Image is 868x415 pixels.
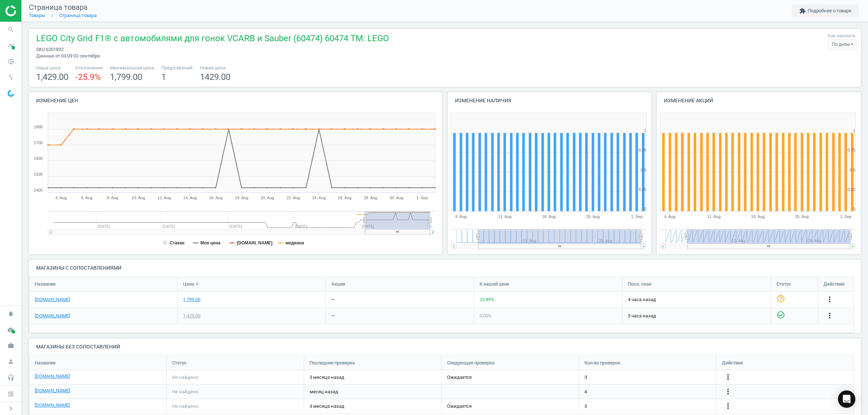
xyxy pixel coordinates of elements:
tspan: 4. Aug [55,196,67,200]
tspan: 1. Sep [840,214,852,219]
span: 3 [584,403,587,410]
i: timeline [4,39,18,52]
a: [DOMAIN_NAME] [35,296,70,303]
span: Ожидается [447,403,472,410]
button: extensionПодробнее о товаре [792,4,859,17]
span: Действия [722,360,743,366]
span: Название [35,360,56,366]
tspan: 16. Aug [209,196,222,200]
text: 0.5 [850,168,855,172]
button: more_vert [825,311,834,321]
div: 1,799.00 [183,296,200,303]
span: -25.9 % [76,72,101,82]
span: sku : [36,47,46,52]
span: Новая цена: [200,65,230,71]
span: 4 [584,389,587,395]
span: Наша цена [36,65,68,71]
tspan: Моя цена [200,240,221,245]
tspan: 11. Aug [498,214,511,219]
tspan: 4. Aug [455,214,466,219]
a: Товары [29,13,45,18]
div: — [331,296,335,303]
text: 1500 [34,172,43,176]
i: swap_vert [4,70,18,84]
tspan: 22. Aug [286,196,300,200]
tspan: S… [429,224,435,228]
tspan: 8. Aug [107,196,118,200]
i: cloud_done [4,323,18,337]
label: Как нарезать [828,33,856,39]
span: Название [35,281,56,287]
span: Статус [776,281,791,287]
span: 3 часа назад [628,313,765,319]
tspan: 11. Aug [707,214,720,219]
i: work [4,339,18,352]
span: Последняя проверка [310,360,355,366]
text: 1 [853,128,855,133]
h4: Изменение цен [29,92,442,109]
text: 0.25 [638,187,646,192]
i: more_vert [724,402,732,410]
span: Не найдено [172,403,198,410]
a: [DOMAIN_NAME] [35,388,70,394]
i: search [4,23,18,37]
h4: Изменение наличия [448,92,652,109]
span: 3 месяца назад [310,374,436,381]
button: more_vert [724,387,732,397]
img: ajHJNr6hYgQAAAAASUVORK5CYII= [5,5,57,16]
span: 3 [584,374,587,381]
button: more_vert [724,373,732,382]
span: Следующая проверка [447,360,494,366]
span: Цена [183,281,194,287]
i: arrow_downward [194,281,200,286]
tspan: медиана [286,240,304,245]
text: 1400 [34,188,43,192]
span: 0.00 % [480,313,492,318]
tspan: [DOMAIN_NAME] [237,240,273,245]
tspan: 28. Aug [364,196,377,200]
img: wGWNvw8QSZomAAAAABJRU5ErkJggg== [8,90,14,97]
i: help_outline [776,294,785,303]
h4: Магазины без сопоставлений [29,338,861,355]
span: месяц назад [310,389,436,395]
i: more_vert [825,295,834,304]
i: person [4,355,18,368]
i: check_circle_outline [776,311,785,319]
tspan: 12. Aug [157,196,171,200]
tspan: 18. Aug [235,196,248,200]
span: 1 [161,72,166,82]
span: Посл. скан [628,281,651,287]
div: 1,429.00 [183,313,200,319]
tspan: 1. Sep [631,214,643,219]
tspan: Стакан [170,240,184,245]
button: chevron_right [2,404,20,413]
span: Ожидается [447,374,472,381]
tspan: 25. Aug [586,214,599,219]
text: 0.25 [848,187,855,192]
span: Статус [172,360,187,366]
i: more_vert [724,387,732,396]
div: По дням [828,39,857,50]
button: more_vert [724,402,732,411]
h4: Магазины с сопоставлениями [29,260,861,277]
i: headset_mic [4,371,18,384]
i: chevron_right [7,404,15,413]
span: 4 часа назад [628,296,765,303]
span: Акции [331,281,345,287]
div: Open Intercom Messenger [838,390,855,408]
span: Кол-во проверок [584,360,620,366]
span: Минимальная цена [110,65,154,71]
span: Страница товара [29,3,88,12]
a: Страница товара [59,13,97,18]
tspan: 4. Aug [664,214,676,219]
tspan: 18. Aug [751,214,765,219]
div: — [331,313,335,319]
text: 0 [644,207,646,211]
span: Предложений [161,65,193,71]
text: 1 [644,128,646,133]
tspan: 20. Aug [261,196,274,200]
span: Действия [824,281,844,287]
span: LEGO City Grid F1® с автомобилями для гонок VCARB и Sauber (60474) 60474 TM: LEGO [36,33,389,46]
text: 0.5 [641,168,646,172]
span: Не найдено [172,389,198,395]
